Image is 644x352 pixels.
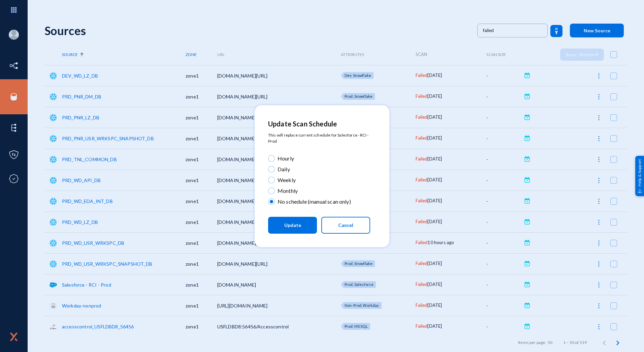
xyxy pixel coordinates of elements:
[275,154,294,163] span: Hourly
[275,187,298,195] span: Monthly
[275,176,296,184] span: Weekly
[275,198,351,206] span: No schedule (manual scan only)
[275,165,290,173] span: Daily
[268,132,371,144] p: This will replace current schedule for Salesforce - RCI - Prod
[338,222,353,228] span: Cancel
[268,119,371,129] div: Update Scan Schedule
[268,217,317,234] button: Update
[284,222,301,228] span: Update
[321,217,370,234] button: Cancel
